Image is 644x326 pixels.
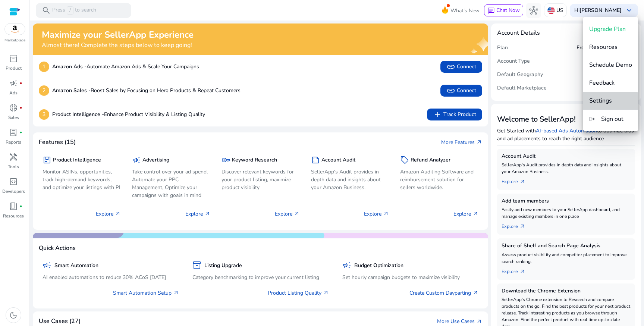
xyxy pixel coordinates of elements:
[589,61,632,69] span: Schedule Demo
[589,43,618,51] span: Resources
[589,25,626,33] span: Upgrade Plan
[589,115,595,123] mat-icon: logout
[601,115,623,123] span: Sign out
[589,79,615,87] span: Feedback
[589,97,612,105] span: Settings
